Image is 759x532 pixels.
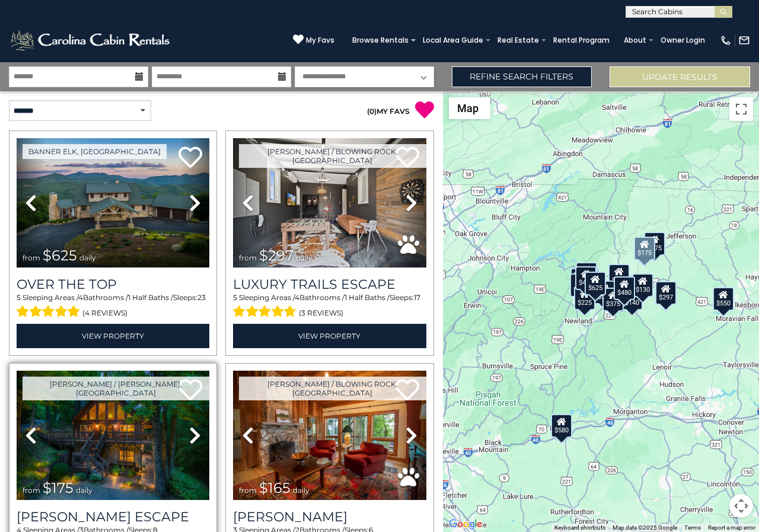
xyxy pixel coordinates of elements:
div: Sleeping Areas / Bathrooms / Sleeps: [17,292,209,321]
span: 5 [233,293,237,302]
span: Map data ©2025 Google [613,524,677,531]
a: Rental Program [547,32,616,49]
div: $550 [713,286,734,310]
a: Terms (opens in new tab) [684,524,701,531]
span: from [23,253,40,262]
div: $130 [632,273,653,297]
img: thumbnail_168627805.jpeg [17,371,209,500]
img: thumbnail_167153549.jpeg [17,138,209,267]
a: (0)MY FAVS [367,107,410,116]
span: 0 [369,107,374,116]
span: from [239,253,257,262]
a: [PERSON_NAME] [233,509,426,525]
div: $125 [576,262,597,285]
a: Report a map error [708,524,755,531]
div: $225 [575,286,596,310]
span: 4 [295,293,299,302]
span: ( ) [367,107,377,116]
div: $580 [551,413,573,437]
a: [PERSON_NAME] / Blowing Rock, [GEOGRAPHIC_DATA] [239,144,426,168]
span: 4 [78,293,83,302]
a: Open this area in Google Maps (opens a new window) [446,517,485,532]
img: thumbnail_163277858.jpeg [233,371,426,500]
a: Local Area Guide [417,32,489,49]
a: About [618,32,652,49]
img: Google [446,517,485,532]
span: $625 [43,247,77,264]
h3: Todd Escape [17,509,209,525]
a: Over The Top [17,276,209,292]
button: Change map style [449,97,490,119]
span: 23 [197,293,206,302]
a: Luxury Trails Escape [233,276,426,292]
a: [PERSON_NAME] Escape [17,509,209,525]
span: daily [296,253,312,262]
span: from [239,486,257,495]
a: View Property [17,324,209,348]
img: White-1-2.png [9,28,173,52]
div: $297 [656,281,677,305]
div: $140 [621,286,643,310]
a: Refine Search Filters [452,66,592,87]
span: My Favs [306,35,334,46]
a: [PERSON_NAME] / Blowing Rock, [GEOGRAPHIC_DATA] [239,377,426,400]
a: View Property [233,324,426,348]
span: daily [79,253,96,262]
span: 5 [17,293,21,302]
div: $230 [570,273,592,297]
div: $480 [614,276,635,300]
button: Map camera controls [729,494,753,518]
h3: Azalea Hill [233,509,426,525]
span: from [23,486,40,495]
span: daily [76,486,93,495]
span: daily [293,486,310,495]
button: Toggle fullscreen view [729,97,753,121]
span: (4 reviews) [82,305,127,321]
span: 1 Half Baths / [128,293,173,302]
button: Update Results [610,66,750,87]
span: 17 [414,293,420,302]
a: Banner Elk, [GEOGRAPHIC_DATA] [23,144,167,159]
a: [PERSON_NAME] / [PERSON_NAME], [GEOGRAPHIC_DATA] [23,377,209,400]
div: $175 [634,237,655,260]
span: $297 [259,247,294,264]
div: $375 [603,287,624,311]
a: Owner Login [655,32,711,49]
div: $175 [644,231,665,255]
div: $625 [585,272,606,295]
a: Browse Rentals [346,32,414,49]
a: Real Estate [492,32,545,49]
a: Add to favorites [178,145,202,171]
span: 1 Half Baths / [345,293,390,302]
span: $175 [43,479,74,496]
img: phone-regular-white.png [720,34,732,46]
span: (3 reviews) [299,305,343,321]
div: $349 [608,264,630,288]
div: $425 [575,266,597,289]
a: My Favs [293,34,334,46]
span: $165 [259,479,291,496]
img: thumbnail_168695603.jpeg [233,138,426,267]
button: Keyboard shortcuts [554,524,605,532]
span: Map [457,102,479,114]
div: Sleeping Areas / Bathrooms / Sleeps: [233,292,426,321]
img: mail-regular-white.png [738,34,750,46]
